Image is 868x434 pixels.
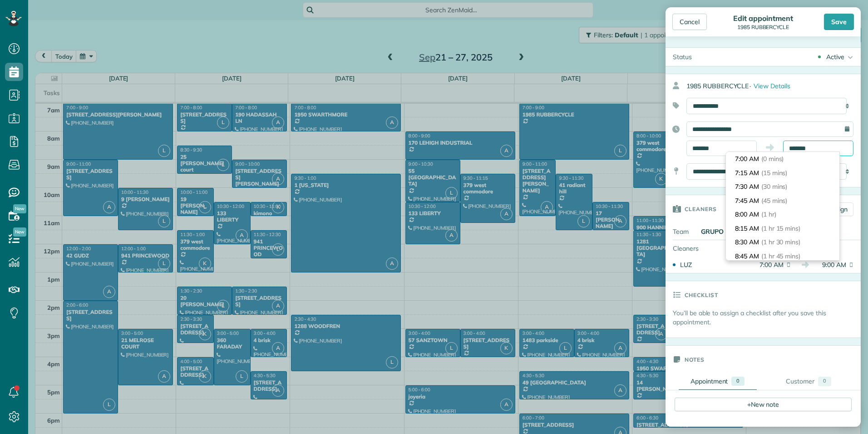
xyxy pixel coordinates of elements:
[754,82,790,90] span: View Details
[666,223,697,240] div: Team
[726,194,839,208] li: 7:45 AM
[761,155,784,163] span: (0 mins)
[753,260,784,269] span: 7:00 AM
[13,227,26,237] span: New
[726,249,839,263] li: 8:45 AM
[701,227,738,236] strong: GRUPO LUZ
[685,346,705,373] h3: Notes
[761,169,788,177] span: (15 mins)
[726,235,839,249] li: 8:30 AM
[761,224,800,232] span: (1 hr 15 mins)
[761,252,800,260] span: (1 hr 45 mins)
[824,14,854,30] div: Save
[685,195,717,222] h3: Cleaners
[826,52,844,61] div: Active
[675,398,852,411] div: New note
[786,377,814,386] div: Customer
[761,238,800,246] span: (1 hr 30 mins)
[815,260,846,269] span: 9:00 AM
[747,400,751,408] span: +
[666,240,729,257] div: Cleaners
[726,207,839,222] li: 8:00 AM
[685,281,718,308] h3: Checklist
[690,377,728,386] div: Appointment
[730,14,795,23] div: Edit appointment
[686,78,861,94] div: 1985 RUBBERCYCLE
[730,24,795,30] div: 1985 RUBBERCYCLE
[726,166,839,180] li: 7:15 AM
[13,204,26,213] span: New
[750,82,751,90] span: ·
[672,14,707,30] div: Cancel
[726,152,839,166] li: 7:00 AM
[818,377,831,386] div: 0
[673,308,861,327] p: You’ll be able to assign a checklist after you save this appointment.
[731,377,745,386] div: 0
[761,182,788,191] span: (30 mins)
[680,260,750,269] div: LUZ
[726,222,839,236] li: 8:15 AM
[726,180,839,194] li: 7:30 AM
[761,210,776,218] span: (1 hr)
[666,48,699,66] div: Status
[761,197,788,205] span: (45 mins)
